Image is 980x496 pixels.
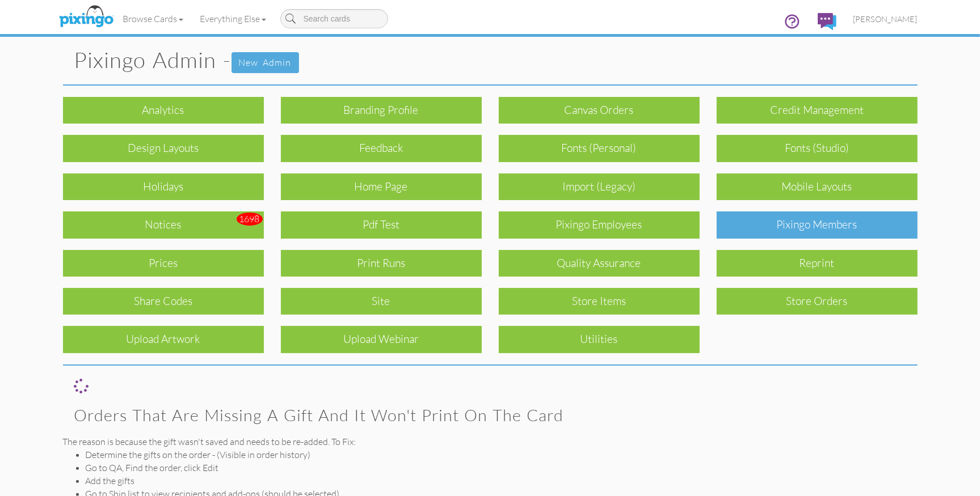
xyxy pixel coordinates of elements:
div: Design Layouts [63,135,264,162]
img: comments.svg [818,13,836,30]
div: Mobile layouts [717,173,918,200]
a: Browse Cards [115,5,192,33]
img: pixingo logo [56,3,116,31]
div: Pixingo Members [717,211,918,238]
li: Add the gifts [86,474,918,487]
div: Import (legacy) [499,173,700,200]
a: Everything Else [192,5,275,33]
div: Store Orders [717,288,918,315]
div: Print Runs [281,250,482,277]
a: [PERSON_NAME] [845,5,926,33]
div: The reason is because the gift wasn't saved and needs to be re-added. To Fix: [63,435,918,448]
div: reprint [717,250,918,277]
div: Fonts (Studio) [717,135,918,162]
div: Utilities [499,326,700,353]
div: Quality Assurance [499,250,700,277]
div: 1698 [237,213,263,226]
div: Credit Management [717,97,918,124]
div: Fonts (Personal) [499,135,700,162]
div: Canvas Orders [499,97,700,124]
div: Feedback [281,135,482,162]
h2: Orders that are missing a gift and it won't print on the card [74,406,906,425]
div: Store Items [499,288,700,315]
div: Branding profile [281,97,482,124]
div: Pdf test [281,211,482,238]
div: Analytics [63,97,264,124]
div: Site [281,288,482,315]
div: Share Codes [63,288,264,315]
li: Determine the gifts on the order - (Visible in order history) [86,448,918,461]
div: Prices [63,250,264,277]
div: Upload Artwork [63,326,264,353]
div: Pixingo Employees [499,211,700,238]
div: Home Page [281,173,482,200]
div: Notices [63,211,264,238]
h1: Pixingo Admin - [74,48,918,73]
a: New admin [232,52,299,73]
div: Holidays [63,173,264,200]
span: [PERSON_NAME] [853,14,918,24]
li: Go to QA, Find the order, click Edit [86,461,918,474]
input: Search cards [280,9,388,28]
div: Upload Webinar [281,326,482,353]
